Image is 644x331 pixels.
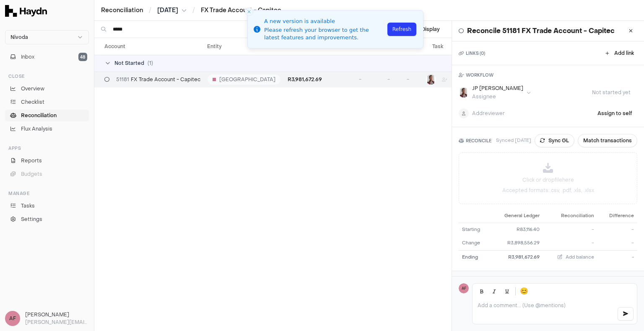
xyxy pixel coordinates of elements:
a: Reconciliation [101,6,143,15]
span: - [592,240,594,246]
span: Tasks [21,202,35,210]
button: Italic (Ctrl+I) [488,285,500,297]
span: Add balance [566,254,594,260]
span: / [147,6,153,14]
div: Assignee [472,93,523,100]
p: Click or drop file here [522,176,574,184]
div: Close [5,69,89,83]
img: JP Smit [459,87,469,98]
button: Inbox48 [5,51,89,63]
span: Overview [21,85,44,92]
td: Starting [459,223,490,236]
span: - [632,254,634,260]
button: Bold (Ctrl+B) [476,285,488,297]
span: - [631,226,634,233]
div: [GEOGRAPHIC_DATA] [207,74,281,85]
span: [DATE] [157,6,178,15]
nav: breadcrumb [101,6,281,15]
span: Reports [21,157,42,164]
button: Nivoda [5,30,89,44]
div: Manage [5,187,89,200]
span: AF [459,283,469,293]
span: Not Started [114,60,144,67]
a: FX Trade Account - Capitec [201,6,281,15]
img: Haydn Logo [5,5,47,17]
button: Addreviewer [459,108,505,118]
span: / [191,6,197,14]
a: Tasks [5,200,89,212]
span: - [359,76,361,83]
span: Add reviewer [472,110,505,117]
div: R83,116.40 [493,226,540,233]
th: Difference [597,209,637,223]
span: 😊 [520,286,528,296]
a: Flux Analysis [5,123,89,135]
h3: LINKS ( 0 ) [459,50,485,56]
a: FX Trade Account - Capitec [201,6,281,14]
a: Settings [5,213,89,225]
span: 51181 [116,76,129,83]
a: Reports [5,155,89,167]
button: Match transactions [578,134,637,147]
th: General Ledger [490,209,543,223]
td: Ending [459,250,490,264]
button: [DATE] [157,6,187,15]
h3: [PERSON_NAME] [25,311,89,318]
span: ( 1 ) [148,60,153,67]
span: - [407,76,409,83]
span: Inbox [21,53,34,61]
button: JP SmitJP [PERSON_NAME]Assignee [459,85,531,100]
div: R3,981,672.69 [493,254,540,261]
h3: WORKFLOW [459,72,637,78]
span: Reconciliation [21,112,57,119]
img: JP Smit [426,74,436,85]
div: A new version is available [264,17,385,26]
span: Nivoda [10,34,28,41]
button: Assign to self [592,107,637,120]
th: Account [94,38,204,55]
a: Overview [5,83,89,95]
p: Accepted formats: .csv, .pdf, .xls, .xlsx [502,187,594,194]
div: JP [PERSON_NAME] [472,85,523,92]
td: R3,981,672.69 [284,72,325,87]
h1: Reconcile 51181 FX Trade Account - Capitec [467,26,615,36]
span: - [592,226,594,233]
th: Reconciliation [543,209,597,223]
th: Entity [204,38,284,55]
button: Budgets [5,168,89,180]
a: Checklist [5,96,89,108]
h3: RECONCILE [459,138,491,144]
span: - [387,76,390,83]
div: Apps [5,141,89,155]
span: Not started yet [585,89,637,96]
span: Flux Analysis [21,125,52,133]
button: Close toast [245,8,253,16]
span: Settings [21,216,42,223]
th: Task [423,38,460,55]
div: Please refresh your browser to get the latest features and improvements. [264,26,385,41]
p: Synced [DATE] [496,137,531,144]
button: Add balance [558,254,594,261]
button: Refresh [387,23,416,36]
button: Underline (Ctrl+U) [501,285,513,297]
span: Checklist [21,98,44,106]
button: Display [405,23,445,36]
p: [PERSON_NAME][EMAIL_ADDRESS][DOMAIN_NAME] [25,318,89,326]
span: - [631,240,634,246]
td: Change [459,236,490,250]
button: Sync GL [535,134,574,147]
span: AF [5,311,20,326]
span: Budgets [21,170,42,178]
span: FX Trade Account - Capitec [116,76,200,83]
button: 😊 [518,285,530,297]
button: Add link [602,48,637,58]
a: Reconciliation [5,110,89,121]
div: R3,898,556.29 [493,240,540,247]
